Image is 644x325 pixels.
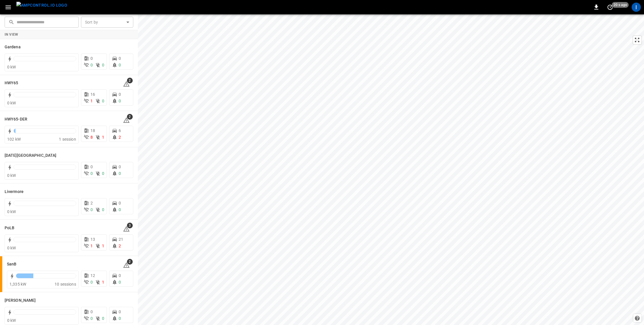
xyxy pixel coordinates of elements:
[16,2,67,9] img: ampcontrol.io logo
[5,80,18,86] h6: HWY65
[612,2,629,8] span: 20 s ago
[55,282,76,286] span: 10 sessions
[7,101,16,105] span: 0 kW
[7,173,16,178] span: 0 kW
[90,63,93,67] span: 0
[119,237,123,242] span: 21
[119,273,121,278] span: 0
[5,44,21,50] h6: Gardena
[119,309,121,314] span: 0
[90,171,93,176] span: 0
[127,259,133,265] span: 2
[119,63,121,67] span: 0
[90,128,95,133] span: 18
[7,209,16,214] span: 0 kW
[102,244,104,248] span: 1
[102,99,104,103] span: 0
[90,56,93,61] span: 0
[127,114,133,120] span: 2
[119,244,121,248] span: 2
[102,135,104,139] span: 1
[606,3,615,12] button: set refresh interval
[102,207,104,212] span: 0
[90,316,93,321] span: 0
[119,280,121,284] span: 0
[7,246,16,250] span: 0 kW
[119,165,121,169] span: 0
[119,207,121,212] span: 0
[5,189,24,195] h6: Livermore
[119,56,121,61] span: 0
[9,282,26,286] span: 1,335 kW
[119,171,121,176] span: 0
[7,318,16,323] span: 0 kW
[7,65,16,69] span: 0 kW
[5,297,36,304] h6: Vernon
[90,280,93,284] span: 0
[5,225,14,231] h6: PoLB
[119,316,121,321] span: 0
[119,135,121,139] span: 2
[59,137,76,142] span: 1 session
[5,116,27,123] h6: HWY65-DER
[102,316,104,321] span: 0
[90,309,93,314] span: 0
[7,137,21,142] span: 102 kW
[127,223,133,228] span: 3
[90,237,95,242] span: 13
[90,92,95,97] span: 16
[90,207,93,212] span: 0
[102,171,104,176] span: 0
[90,244,93,248] span: 1
[102,63,104,67] span: 0
[102,280,104,284] span: 1
[90,273,95,278] span: 12
[119,201,121,205] span: 0
[119,99,121,103] span: 0
[90,201,93,205] span: 2
[90,165,93,169] span: 0
[119,128,121,133] span: 6
[5,152,56,159] h6: Karma Center
[632,3,641,12] div: profile-icon
[119,92,121,97] span: 0
[90,99,93,103] span: 1
[7,261,16,267] h6: SanB
[90,135,93,139] span: 8
[127,78,133,83] span: 2
[5,32,18,37] strong: In View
